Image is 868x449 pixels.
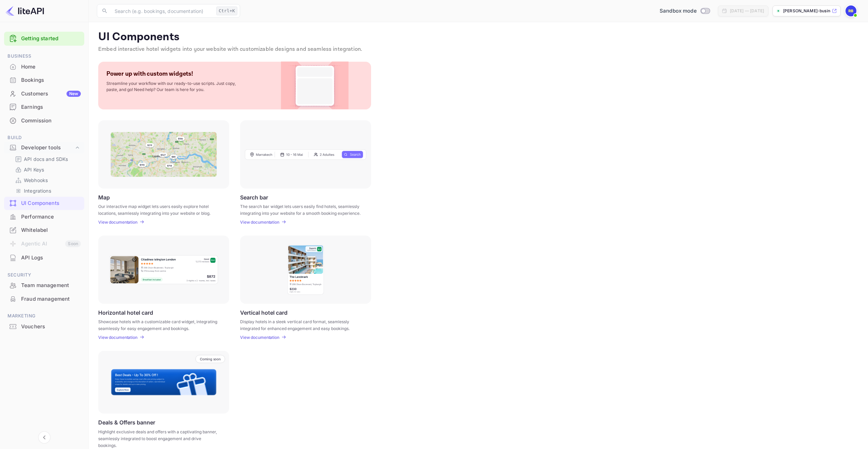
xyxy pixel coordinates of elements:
[240,309,288,316] p: Vertical hotel card
[4,312,84,320] span: Marketing
[21,323,81,331] div: Vouchers
[21,63,81,71] div: Home
[24,187,51,194] p: Integrations
[4,60,84,73] a: Home
[12,175,82,185] div: Webhooks
[845,5,856,16] img: Renwick Business
[245,149,366,160] img: Search Frame
[98,318,221,331] p: Showcase hotels with a customizable card widget, integrating seamlessly for easy engagement and b...
[4,114,84,127] a: Commission
[216,6,237,15] div: Ctrl+K
[21,295,81,303] div: Fraud management
[21,117,81,125] div: Commission
[4,251,84,265] div: API Logs
[4,101,84,114] div: Earnings
[240,318,363,331] p: Display hotels in a sleek vertical card format, seamlessly integrated for enhanced engagement and...
[287,244,324,295] img: Vertical hotel card Frame
[730,8,764,14] div: [DATE] — [DATE]
[106,80,243,93] p: Streamline your workflow with our ready-to-use scripts. Just copy, paste, and go! Need help? Our ...
[24,166,44,173] p: API Keys
[4,279,84,291] a: Team management
[4,251,84,264] a: API Logs
[240,335,281,340] a: View documentation
[660,7,697,15] span: Sandbox mode
[21,144,74,152] div: Developer tools
[21,90,81,98] div: Customers
[12,186,82,196] div: Integrations
[98,220,139,225] a: View documentation
[240,194,268,200] p: Search bar
[12,154,82,164] div: API docs and SDKs
[15,177,79,184] a: Webhooks
[109,255,219,285] img: Horizontal hotel card Frame
[240,220,281,225] a: View documentation
[240,335,279,340] p: View documentation
[21,213,81,221] div: Performance
[111,369,217,396] img: Banner Frame
[4,224,84,237] div: Whitelabel
[67,91,81,97] div: New
[4,87,84,100] a: CustomersNew
[240,203,363,215] p: The search bar widget lets users easily find hotels, seamlessly integrating into your website for...
[12,165,82,175] div: API Keys
[4,197,84,209] a: UI Components
[98,220,137,225] p: View documentation
[21,103,81,111] div: Earnings
[287,62,342,109] img: Custom Widget PNG
[783,8,830,14] p: [PERSON_NAME]-business-jhy5s...
[4,293,84,305] a: Fraud management
[4,101,84,113] a: Earnings
[98,335,139,340] a: View documentation
[4,74,84,86] a: Bookings
[15,166,79,173] a: API Keys
[4,134,84,141] span: Build
[15,187,79,194] a: Integrations
[4,320,84,333] div: Vouchers
[98,203,221,215] p: Our interactive map widget lets users easily explore hotel locations, seamlessly integrating into...
[657,7,712,15] div: Switch to Production mode
[21,35,81,43] a: Getting started
[4,60,84,74] div: Home
[4,210,84,224] div: Performance
[4,197,84,210] div: UI Components
[15,155,79,163] a: API docs and SDKs
[98,30,858,44] p: UI Components
[21,226,81,234] div: Whitelabel
[4,53,84,60] span: Business
[21,76,81,84] div: Bookings
[200,357,221,361] p: Coming soon
[240,220,279,225] p: View documentation
[24,177,48,184] p: Webhooks
[98,419,155,426] p: Deals & Offers banner
[4,142,84,154] div: Developer tools
[111,132,217,177] img: Map Frame
[106,70,193,78] p: Power up with custom widgets!
[111,4,214,18] input: Search (e.g. bookings, documentation)
[98,429,221,449] p: Highlight exclusive deals and offers with a captivating banner, seamlessly integrated to boost en...
[4,87,84,101] div: CustomersNew
[5,5,44,16] img: LiteAPI logo
[4,271,84,279] span: Security
[24,155,68,163] p: API docs and SDKs
[4,224,84,236] a: Whitelabel
[98,335,137,340] p: View documentation
[4,293,84,306] div: Fraud management
[4,210,84,223] a: Performance
[21,254,81,262] div: API Logs
[4,320,84,333] a: Vouchers
[21,199,81,207] div: UI Components
[98,194,110,200] p: Map
[98,309,153,316] p: Horizontal hotel card
[4,32,84,46] div: Getting started
[21,282,81,289] div: Team management
[98,45,858,54] p: Embed interactive hotel widgets into your website with customizable designs and seamless integrat...
[38,431,50,444] button: Collapse navigation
